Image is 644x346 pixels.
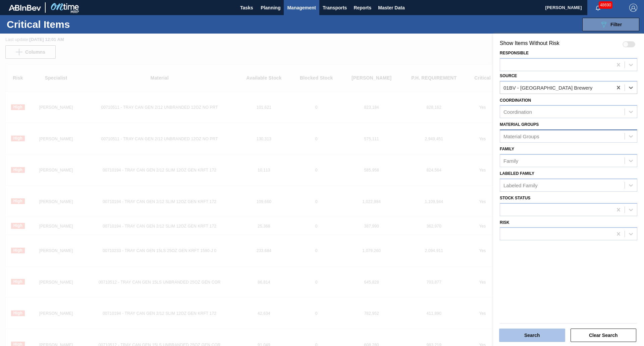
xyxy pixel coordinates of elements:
label: Source [500,73,517,78]
div: Material Groups [503,134,539,139]
label: Coordination [500,98,531,103]
button: Filter [582,18,639,31]
label: Show Items Without Risk [500,40,559,48]
span: Transports [323,4,347,12]
button: Search [499,329,565,342]
span: 48690 [599,1,612,9]
span: Filter [610,22,622,27]
h1: Critical Items [7,20,91,28]
div: 01BV - [GEOGRAPHIC_DATA] Brewery [503,85,592,90]
label: Stock Status [500,196,530,200]
label: Family [500,147,514,151]
label: Material Groups [500,122,539,127]
label: Responsible [500,51,529,55]
label: Risk [500,220,509,225]
label: Labeled Family [500,171,534,176]
span: Tasks [239,4,254,12]
div: Labeled Family [503,182,538,188]
img: TNhmsLtSVTkK8tSr43FrP2fwEKptu5GPRR3wAAAABJRU5ErkJggg== [9,5,41,11]
span: Reports [354,4,371,12]
div: Family [503,158,518,163]
span: Management [287,4,316,12]
span: Master Data [378,4,405,12]
img: Logout [629,4,637,12]
button: Notifications [587,3,609,12]
button: Clear Search [571,329,637,342]
span: Planning [261,4,280,12]
div: Coordination [503,109,532,115]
